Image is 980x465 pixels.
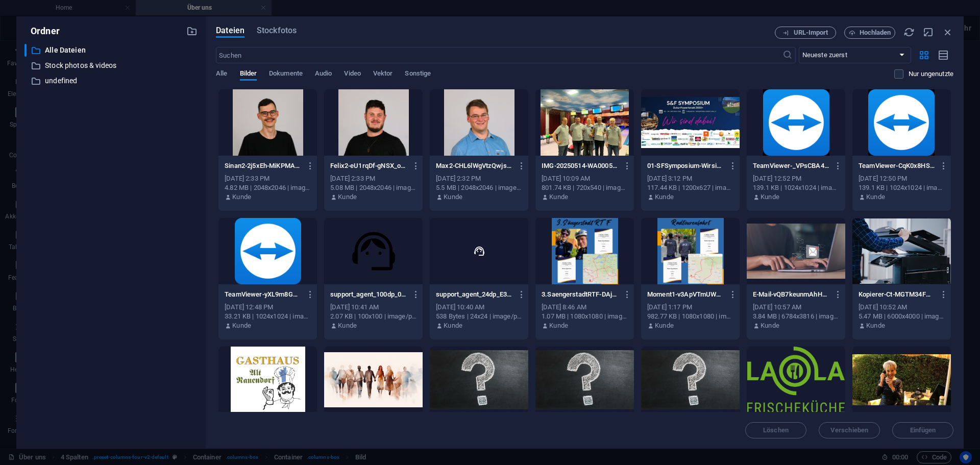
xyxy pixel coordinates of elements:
[859,161,935,170] p: TeamViewer-CqK0x8HSicBjLB9PdQXLig.jpg
[859,183,945,192] div: 139.1 KB | 1024x1024 | image/jpeg
[330,183,416,192] div: 5.08 MB | 2048x2046 | image/png
[269,67,303,82] span: Dokumente
[216,67,227,82] span: Alle
[866,192,885,202] p: Kunde
[186,26,198,37] i: Neuen Ordner erstellen
[775,27,836,39] button: URL-Import
[257,25,297,37] span: Stockfotos
[655,192,674,202] p: Kunde
[542,303,628,312] div: [DATE] 8:46 AM
[753,174,839,183] div: [DATE] 12:52 PM
[330,312,416,321] div: 2.07 KB | 100x100 | image/png
[436,183,522,192] div: 5.5 MB | 2048x2046 | image/png
[761,192,779,202] p: Kunde
[866,321,885,330] p: Kunde
[225,303,311,312] div: [DATE] 12:48 PM
[45,44,179,56] p: Alle Dateien
[24,25,60,38] p: Ordner
[903,27,915,38] i: Neu laden
[859,290,935,299] p: Kopierer-Ct-MGTM34FM8GZ8L_KQjig.jpeg
[240,67,257,82] span: Bilder
[225,312,311,321] div: 33.21 KB | 1024x1024 | image/png
[859,312,945,321] div: 5.47 MB | 6000x4000 | image/jpeg
[542,183,628,192] div: 801.74 KB | 720x540 | image/png
[753,303,839,312] div: [DATE] 10:57 AM
[338,192,357,202] p: Kunde
[542,290,618,299] p: 3.SaengerstadtRTF-DAjmNNytTRrPpxvA6us7nA.png
[330,303,416,312] div: [DATE] 10:41 AM
[24,44,27,57] div: ​
[859,174,945,183] div: [DATE] 12:50 PM
[225,183,311,192] div: 4.82 MB | 2048x2046 | image/png
[405,67,431,82] span: Sonstige
[647,303,733,312] div: [DATE] 1:17 PM
[436,312,522,321] div: 538 Bytes | 24x24 | image/png
[338,321,357,330] p: Kunde
[647,290,724,299] p: Moment1-v3ApVTmUWSZ80SlT32yvFw.png
[24,75,198,87] div: undefined
[373,67,393,82] span: Vektor
[860,30,891,36] span: Hochladen
[444,321,462,330] p: Kunde
[330,161,407,170] p: Felix2-eU1rqDf-gNSX_o8DW8xTgA.png
[45,75,179,87] p: undefined
[549,321,568,330] p: Kunde
[794,30,828,36] span: URL-Import
[753,312,839,321] div: 3.84 MB | 6784x3816 | image/jpeg
[232,321,251,330] p: Kunde
[330,174,416,183] div: [DATE] 2:33 PM
[225,290,301,299] p: TeamViewer-yXL9m8GwLZoihNtKO9zrjg.png
[330,290,407,299] p: support_agent_100dp_000000_FILL0_wght400_GRAD0_opsz48-vdIMw0o8yFKj31eMcucuvg.png
[444,192,462,202] p: Kunde
[232,192,251,202] p: Kunde
[436,174,522,183] div: [DATE] 2:32 PM
[542,174,628,183] div: [DATE] 10:09 AM
[844,27,895,39] button: Hochladen
[436,290,512,299] p: support_agent_24dp_E3E3E3_FILL0_wght400_GRAD0_opsz24-VoJj7YFdymWq6pucoNV0Yw.png
[315,67,332,82] span: Audio
[436,303,522,312] div: [DATE] 10:40 AM
[647,174,733,183] div: [DATE] 3:12 PM
[542,161,618,170] p: IMG-20250514-WA0005-1BBmJpIUfH9-xQUpAsyMfQ_cleanup-zoRwecu1wY1xa-fNPxsU_Q.jpg
[24,59,198,72] div: Stock photos & videos
[436,161,512,170] p: Max2-CHL6lWgVtzQwjsMBLte81g.png
[225,174,311,183] div: [DATE] 2:33 PM
[225,161,301,170] p: Sinan2-2j5xEh-MiKPMACJuHwFkEw.png
[216,47,782,63] input: Suchen
[647,161,724,170] p: 01-SFSymposium-Wirsinddabei-Aussteller-xN2fmEBIwlfpG8bNONbqXg.jpg
[647,312,733,321] div: 982.77 KB | 1080x1080 | image/png
[753,183,839,192] div: 139.1 KB | 1024x1024 | image/jpeg
[761,321,779,330] p: Kunde
[753,290,829,299] p: E-Mail-vQB7keunmAhHbjPQwy9nQw.jpeg
[909,69,953,79] p: Zeigt nur Dateien an, die nicht auf der Website verwendet werden. Dateien, die während dieser Sit...
[655,321,674,330] p: Kunde
[344,67,360,82] span: Video
[45,60,179,71] p: Stock photos & videos
[542,312,628,321] div: 1.07 MB | 1080x1080 | image/png
[549,192,568,202] p: Kunde
[216,25,244,37] span: Dateien
[753,161,829,170] p: TeamViewer-_VPsCBA4HdhaCHAFSaCujg.jpg
[647,183,733,192] div: 117.44 KB | 1200x627 | image/jpeg
[859,303,945,312] div: [DATE] 10:52 AM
